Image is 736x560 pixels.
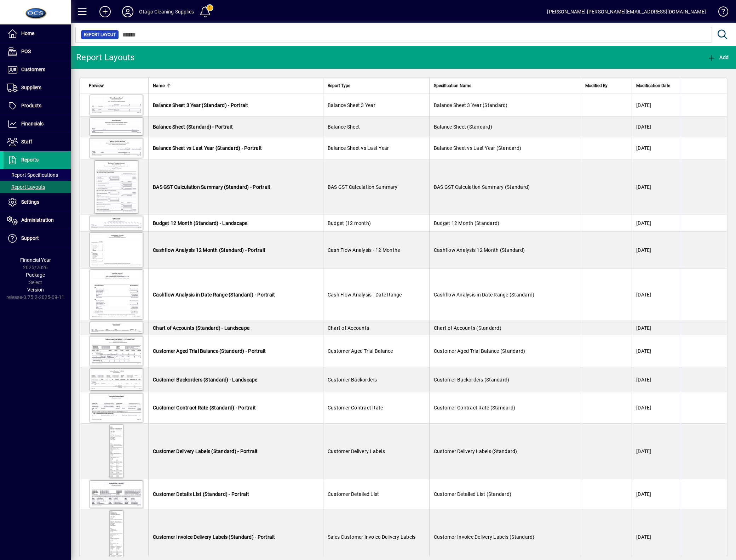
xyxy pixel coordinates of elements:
[153,348,266,354] span: Customer Aged Trial Balance (Standard) - Portrait
[632,94,681,117] td: [DATE]
[4,25,71,43] a: Home
[4,79,71,97] a: Suppliers
[89,82,104,90] span: Preview
[434,348,525,354] span: Customer Aged Trial Balance (Standard)
[636,82,670,90] span: Modification Date
[328,325,369,331] span: Chart of Accounts
[328,124,360,130] span: Balance Sheet
[632,215,681,232] td: [DATE]
[328,220,371,226] span: Budget (12 month)
[76,52,135,63] div: Report Layouts
[7,184,45,190] span: Report Layouts
[94,5,116,18] button: Add
[139,6,194,17] div: Otago Cleaning Supplies
[434,82,576,90] div: Specification Name
[434,124,492,130] span: Balance Sheet (Standard)
[153,145,262,151] span: Balance Sheet vs Last Year (Standard) - Portrait
[20,257,51,263] span: Financial Year
[4,169,71,181] a: Report Specifications
[632,159,681,215] td: [DATE]
[7,172,58,178] span: Report Specifications
[21,157,39,163] span: Reports
[153,82,165,90] span: Name
[4,43,71,61] a: POS
[116,5,139,18] button: Profile
[434,377,510,383] span: Customer Backorders (Standard)
[434,534,535,540] span: Customer Invoice Delivery Labels (Standard)
[21,235,39,241] span: Support
[328,534,416,540] span: Sales Customer Invoice Delivery Labels
[434,247,525,253] span: Cashflow Analysis 12 Month (Standard)
[153,247,265,253] span: Cashflow Analysis 12 Month (Standard) - Portrait
[328,377,377,383] span: Customer Backorders
[328,82,425,90] div: Report Type
[585,82,608,90] span: Modified By
[27,287,44,293] span: Version
[4,211,71,229] a: Administration
[632,321,681,335] td: [DATE]
[434,491,511,497] span: Customer Detailed List (Standard)
[328,405,383,411] span: Customer Contract Rate
[632,137,681,159] td: [DATE]
[4,193,71,211] a: Settings
[4,61,71,79] a: Customers
[153,405,256,411] span: Customer Contract Rate (Standard) - Portrait
[4,133,71,151] a: Staff
[434,145,521,151] span: Balance Sheet vs Last Year (Standard)
[632,268,681,321] td: [DATE]
[153,377,258,383] span: Customer Backorders (Standard) - Landscape
[328,145,389,151] span: Balance Sheet vs Last Year
[21,199,39,205] span: Settings
[328,448,385,454] span: Customer Delivery Labels
[328,82,350,90] span: Report Type
[328,184,398,190] span: BAS GST Calculation Summary
[328,102,375,108] span: Balance Sheet 3 Year
[434,448,517,454] span: Customer Delivery Labels (Standard)
[26,272,45,278] span: Package
[328,491,379,497] span: Customer Detailed List
[328,292,402,298] span: Cash Flow Analysis - Date Range
[153,325,249,331] span: Chart of Accounts (Standard) - Landscape
[632,232,681,268] td: [DATE]
[434,405,515,411] span: Customer Contract Rate (Standard)
[632,424,681,479] td: [DATE]
[713,1,727,24] a: Knowledge Base
[4,181,71,193] a: Report Layouts
[153,184,270,190] span: BAS GST Calculation Summary (Standard) - Portrait
[153,448,258,454] span: Customer Delivery Labels (Standard) - Portrait
[4,230,71,247] a: Support
[4,97,71,115] a: Products
[434,292,535,298] span: Cashflow Analysis in Date Range (Standard)
[153,220,248,226] span: Budget 12 Month (Standard) - Landscape
[21,103,41,108] span: Products
[84,31,116,38] span: Report Layout
[21,49,31,54] span: POS
[153,124,233,130] span: Balance Sheet (Standard) - Portrait
[434,325,501,331] span: Chart of Accounts (Standard)
[153,292,275,298] span: Cashflow Analysis in Date Range (Standard) - Portrait
[434,184,530,190] span: BAS GST Calculation Summary (Standard)
[632,335,681,367] td: [DATE]
[153,534,275,540] span: Customer Invoice Delivery Labels (Standard) - Portrait
[21,67,45,72] span: Customers
[632,392,681,424] td: [DATE]
[636,82,677,90] div: Modification Date
[153,491,249,497] span: Customer Details List (Standard) - Portrait
[434,82,471,90] span: Specification Name
[434,220,500,226] span: Budget 12 Month (Standard)
[632,117,681,137] td: [DATE]
[707,55,729,60] span: Add
[153,102,248,108] span: Balance Sheet 3 Year (Standard) - Portrait
[706,51,730,64] button: Add
[21,85,41,90] span: Suppliers
[21,121,44,126] span: Financials
[434,102,508,108] span: Balance Sheet 3 Year (Standard)
[632,367,681,392] td: [DATE]
[153,82,319,90] div: Name
[328,247,400,253] span: Cash Flow Analysis - 12 Months
[21,217,54,223] span: Administration
[21,30,34,36] span: Home
[632,479,681,509] td: [DATE]
[4,115,71,133] a: Financials
[21,139,32,145] span: Staff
